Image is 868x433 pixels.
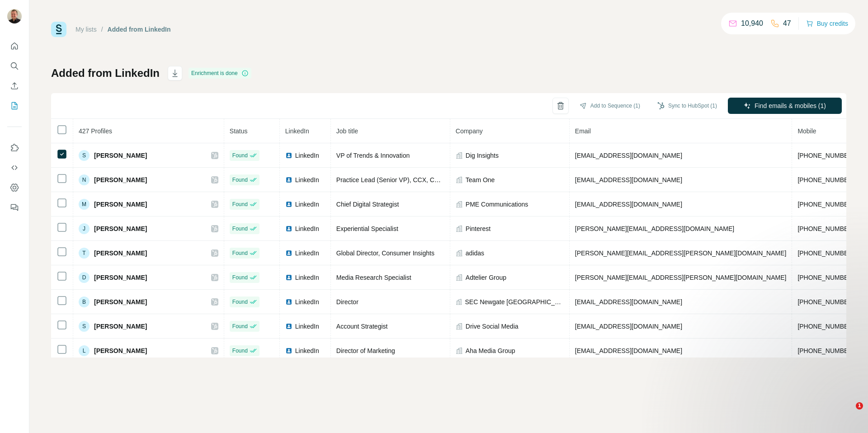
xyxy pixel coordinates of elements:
[336,176,512,184] span: Practice Lead (Senior VP), CCX, CRM, Digital & Data Strategy
[741,18,763,29] p: 10,940
[75,26,97,33] a: My lists
[336,127,358,135] span: Job title
[336,225,398,232] span: Experiential Specialist
[295,273,319,282] span: LinkedIn
[806,17,848,30] button: Buy credits
[232,176,248,184] span: Found
[79,248,90,259] div: T
[232,347,248,355] span: Found
[232,249,248,257] span: Found
[94,224,147,233] span: [PERSON_NAME]
[575,323,682,330] span: [EMAIL_ADDRESS][DOMAIN_NAME]
[79,199,90,210] div: M
[466,273,506,282] span: Adtelier Group
[797,127,816,135] span: Mobile
[456,127,483,135] span: Company
[575,127,591,135] span: Email
[575,347,682,354] span: [EMAIL_ADDRESS][DOMAIN_NAME]
[7,9,22,24] img: Avatar
[295,249,319,258] span: LinkedIn
[7,140,22,156] button: Use Surfe on LinkedIn
[575,249,787,257] span: [PERSON_NAME][EMAIL_ADDRESS][PERSON_NAME][DOMAIN_NAME]
[285,201,292,208] img: LinkedIn logo
[94,175,147,184] span: [PERSON_NAME]
[336,249,434,257] span: Global Director, Consumer Insights
[285,347,292,354] img: LinkedIn logo
[295,175,319,184] span: LinkedIn
[94,151,147,160] span: [PERSON_NAME]
[575,274,787,281] span: [PERSON_NAME][EMAIL_ADDRESS][PERSON_NAME][DOMAIN_NAME]
[755,101,826,110] span: Find emails & mobiles (1)
[797,274,854,281] span: [PHONE_NUMBER]
[466,175,495,184] span: Team One
[232,200,248,208] span: Found
[79,272,90,283] div: D
[7,38,22,54] button: Quick start
[285,274,292,281] img: LinkedIn logo
[232,298,248,306] span: Found
[232,322,248,330] span: Found
[336,152,410,159] span: VP of Trends & Innovation
[94,322,147,331] span: [PERSON_NAME]
[466,249,484,258] span: adidas
[7,160,22,176] button: Use Surfe API
[797,225,854,232] span: [PHONE_NUMBER]
[336,201,399,208] span: Chief Digital Strategist
[7,179,22,196] button: Dashboard
[79,174,90,185] div: N
[295,224,319,233] span: LinkedIn
[108,25,171,34] div: Added from LinkedIn
[51,22,66,37] img: Surfe Logo
[856,402,863,409] span: 1
[94,249,147,258] span: [PERSON_NAME]
[230,127,248,135] span: Status
[295,200,319,209] span: LinkedIn
[573,99,646,113] button: Add to Sequence (1)
[336,298,359,306] span: Director
[295,322,319,331] span: LinkedIn
[189,68,251,79] div: Enrichment is done
[797,201,854,208] span: [PHONE_NUMBER]
[232,225,248,233] span: Found
[79,321,90,332] div: S
[336,274,411,281] span: Media Research Specialist
[285,152,292,159] img: LinkedIn logo
[466,200,528,209] span: PME Communications
[94,346,147,355] span: [PERSON_NAME]
[575,225,734,232] span: [PERSON_NAME][EMAIL_ADDRESS][DOMAIN_NAME]
[7,78,22,94] button: Enrich CSV
[797,176,854,184] span: [PHONE_NUMBER]
[295,151,319,160] span: LinkedIn
[575,152,682,159] span: [EMAIL_ADDRESS][DOMAIN_NAME]
[797,249,854,257] span: [PHONE_NUMBER]
[651,99,723,113] button: Sync to HubSpot (1)
[466,346,515,355] span: Aha Media Group
[285,298,292,306] img: LinkedIn logo
[7,98,22,114] button: My lists
[7,58,22,74] button: Search
[232,273,248,282] span: Found
[101,25,103,34] li: /
[79,127,112,135] span: 427 Profiles
[79,150,90,161] div: S
[728,98,842,114] button: Find emails & mobiles (1)
[466,322,519,331] span: Drive Social Media
[797,152,854,159] span: [PHONE_NUMBER]
[285,127,309,135] span: LinkedIn
[51,66,160,80] h1: Added from LinkedIn
[295,346,319,355] span: LinkedIn
[575,176,682,184] span: [EMAIL_ADDRESS][DOMAIN_NAME]
[94,273,147,282] span: [PERSON_NAME]
[79,345,90,356] div: L
[575,201,682,208] span: [EMAIL_ADDRESS][DOMAIN_NAME]
[79,297,90,307] div: B
[285,323,292,330] img: LinkedIn logo
[79,223,90,234] div: J
[783,18,791,29] p: 47
[7,199,22,216] button: Feedback
[336,323,388,330] span: Account Strategist
[336,347,395,354] span: Director of Marketing
[837,402,859,424] iframe: Intercom live chat
[295,297,319,306] span: LinkedIn
[466,224,491,233] span: Pinterest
